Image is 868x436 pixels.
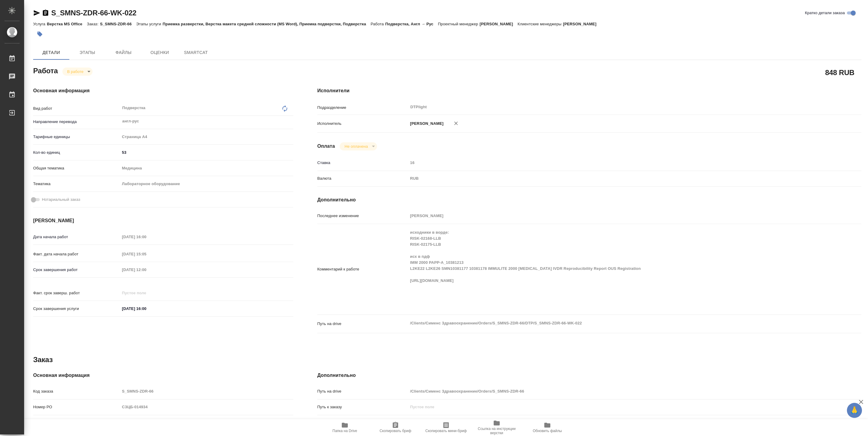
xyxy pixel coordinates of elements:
span: Скопировать мини-бриф [425,429,467,433]
button: Скопировать ссылку [42,9,49,17]
span: Оценки [145,49,174,56]
p: Путь на drive [317,321,408,327]
input: Пустое поле [120,289,173,297]
p: [PERSON_NAME] [563,22,601,26]
p: Верстка MS Office [47,22,87,26]
p: Услуга [33,22,47,26]
p: Срок завершения услуги [33,306,120,312]
p: Валюта [317,175,408,182]
p: Тарифные единицы [33,134,120,140]
input: Пустое поле [120,232,173,241]
h4: Дополнительно [317,372,861,379]
div: В работе [340,142,377,150]
p: Ставка [317,160,408,166]
p: Работа [371,22,385,26]
button: Папка на Drive [319,419,370,436]
span: 🙏 [849,404,860,417]
p: Клиентские менеджеры [517,22,563,26]
button: Ссылка на инструкции верстки [471,419,522,436]
span: Этапы [73,49,102,56]
span: SmartCat [181,49,210,56]
h4: [PERSON_NAME] [33,217,293,224]
span: Нотариальный заказ [42,197,80,203]
h4: Основная информация [33,87,293,94]
input: Пустое поле [120,250,173,258]
button: В работе [65,69,85,74]
h2: 848 RUB [825,67,854,77]
p: Номер РО [33,404,120,410]
button: 🙏 [847,403,862,418]
button: Скопировать мини-бриф [421,419,471,436]
p: Направление перевода [33,119,120,125]
p: Дата начала работ [33,234,120,240]
p: Путь к заказу [317,404,408,410]
button: Обновить файлы [522,419,573,436]
p: [PERSON_NAME] [480,22,517,26]
p: Вид работ [33,106,120,112]
textarea: исходники в ворде: RISK-02168-LLB RISK-02175-LLB исх в пдф IMM 2000 PAPP-A_10381213 L2KE22 L2KE26... [408,227,816,310]
p: S_SMNS-ZDR-66 [100,22,136,26]
span: Кратко детали заказа [805,10,845,16]
p: Подразделение [317,105,408,111]
input: Пустое поле [408,403,816,411]
div: Лабораторное оборудование [120,179,293,189]
p: Проектный менеджер [438,22,480,26]
input: Пустое поле [120,387,293,396]
div: В работе [62,68,93,76]
a: S_SMNS-ZDR-66-WK-022 [51,9,137,17]
div: RUB [408,173,816,184]
p: Срок завершения работ [33,267,120,273]
p: Заказ: [87,22,100,26]
div: Страница А4 [120,132,293,142]
h2: Заказ [33,355,53,365]
h4: Основная информация [33,372,293,379]
p: [PERSON_NAME] [408,121,444,127]
button: Добавить тэг [33,27,46,41]
h4: Оплата [317,143,335,150]
button: Скопировать бриф [370,419,421,436]
p: Код заказа [33,388,120,394]
input: Пустое поле [408,211,816,220]
input: Пустое поле [408,387,816,396]
span: Скопировать бриф [379,429,411,433]
p: Общая тематика [33,165,120,171]
p: Комментарий к работе [317,266,408,272]
p: Последнее изменение [317,213,408,219]
div: Медицина [120,163,293,173]
textarea: /Clients/Сименс Здравоохранение/Orders/S_SMNS-ZDR-66/DTP/S_SMNS-ZDR-66-WK-022 [408,318,816,328]
input: ✎ Введи что-нибудь [120,148,293,157]
p: Факт. срок заверш. работ [33,290,120,296]
button: Не оплачена [343,144,370,149]
button: Скопировать ссылку для ЯМессенджера [33,9,40,17]
p: Тематика [33,181,120,187]
span: Файлы [109,49,138,56]
input: Пустое поле [120,418,293,427]
span: Обновить файлы [533,429,562,433]
input: Пустое поле [408,158,816,167]
h2: Работа [33,65,58,76]
p: Этапы услуги [136,22,163,26]
p: Факт. дата начала работ [33,251,120,257]
span: Папка на Drive [332,429,357,433]
p: Кол-во единиц [33,150,120,156]
h4: Исполнители [317,87,861,94]
p: Исполнитель [317,121,408,127]
p: Подверстка, Англ → Рус [385,22,438,26]
button: Удалить исполнителя [449,117,463,130]
span: Ссылка на инструкции верстки [475,427,518,435]
h4: Дополнительно [317,196,861,204]
span: Детали [37,49,66,56]
input: ✎ Введи что-нибудь [120,304,173,313]
p: Путь на drive [317,388,408,394]
input: Пустое поле [120,265,173,274]
p: Приемка разверстки, Верстка макета средней сложности (MS Word), Приемка подверстки, Подверстка [163,22,371,26]
input: Пустое поле [120,403,293,411]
